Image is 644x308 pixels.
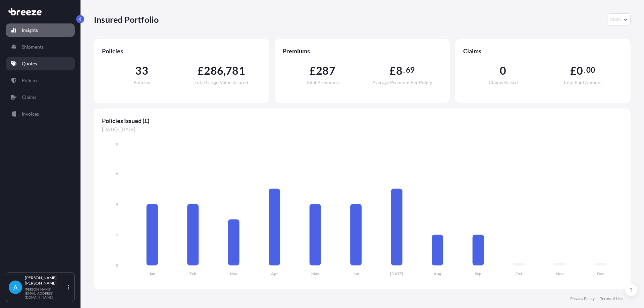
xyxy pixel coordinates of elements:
a: Insights [6,23,75,37]
tspan: Dec [597,271,604,276]
tspan: Apr [271,271,278,276]
tspan: Feb [190,271,196,276]
span: Policies [102,47,261,55]
tspan: Jan [149,271,155,276]
button: Year Selector [607,13,631,25]
span: , [223,65,226,76]
p: Quotes [22,60,37,67]
p: [PERSON_NAME][EMAIL_ADDRESS][DOMAIN_NAME] [25,287,66,299]
a: Policies [6,74,75,87]
a: Claims [6,90,75,104]
span: 286 [204,65,223,76]
tspan: Oct [516,271,523,276]
span: Claims Raised [489,80,518,85]
span: . [584,67,586,73]
tspan: Mar [230,271,237,276]
a: Shipments [6,40,75,54]
span: 287 [316,65,335,76]
tspan: Jun [353,271,359,276]
p: [PERSON_NAME] [PERSON_NAME] [25,275,66,286]
p: Insured Portfolio [94,14,159,25]
span: 781 [226,65,245,76]
a: Terms of Use [600,296,623,301]
span: £ [389,65,396,76]
a: Invoices [6,107,75,121]
span: Claims [463,47,623,55]
p: Shipments [22,44,44,50]
tspan: 0 [116,263,118,268]
span: £ [310,65,316,76]
p: Insights [22,27,38,34]
tspan: 6 [116,171,118,176]
span: 8 [396,65,402,76]
span: £ [570,65,577,76]
tspan: Aug [434,271,441,276]
span: 2025 [610,16,621,23]
span: 69 [406,67,415,73]
span: Premiums [283,47,442,55]
span: . [403,67,405,73]
tspan: 8 [116,141,118,146]
tspan: Sep [475,271,481,276]
span: Average Premium Per Policy [372,80,432,85]
span: Total Paid Amount [563,80,602,85]
span: 00 [586,67,595,73]
span: £ [198,65,204,76]
p: Invoices [22,111,39,117]
tspan: May [311,271,319,276]
tspan: 4 [116,201,118,206]
tspan: [DATE] [390,271,403,276]
span: Total Premiums [306,80,339,85]
p: Claims [22,94,36,101]
a: Privacy Policy [570,296,595,301]
span: Total Cargo Value Insured [195,80,248,85]
span: 33 [135,65,148,76]
span: A [13,284,17,291]
a: Quotes [6,57,75,70]
span: [DATE] - [DATE] [102,126,623,133]
span: Policies [133,80,150,85]
tspan: 2 [116,232,118,237]
span: Policies Issued (£) [102,117,623,125]
span: 0 [500,65,506,76]
p: Policies [22,77,38,84]
span: 0 [577,65,583,76]
tspan: Nov [556,271,564,276]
